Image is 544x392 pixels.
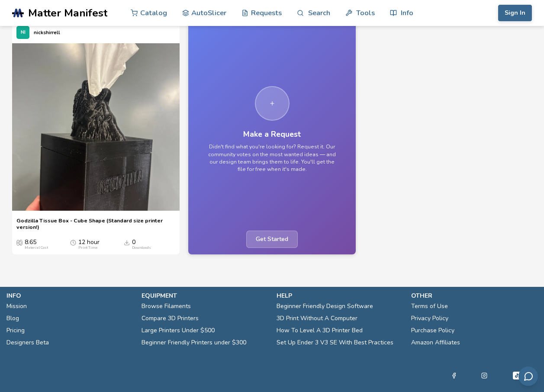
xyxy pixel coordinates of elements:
[78,246,97,250] div: Print Time
[78,239,100,250] div: 12 hour
[188,22,356,254] a: Make a RequestDidn't find what you're looking for? Request it. Our community votes on the most wa...
[277,312,357,325] a: 3D Print Without A Computer
[411,325,454,337] a: Purchase Policy
[70,239,76,246] span: Average Print Time
[411,300,448,312] a: Terms of Use
[277,291,403,300] p: help
[481,370,487,381] a: Instagram
[207,143,337,173] p: Didn't find what you're looking for? Request it. Our community votes on the most wanted ideas — a...
[246,231,298,247] span: Get Started
[142,291,268,300] p: equipment
[28,7,107,19] span: Matter Manifest
[6,312,19,325] a: Blog
[277,300,373,312] a: Beginner Friendly Design Software
[6,291,133,300] p: info
[6,300,27,312] a: Mission
[451,370,457,381] a: Facebook
[6,325,25,337] a: Pricing
[6,337,49,349] a: Designers Beta
[25,239,48,250] div: 8.65
[411,291,538,300] p: other
[277,337,393,349] a: Set Up Ender 3 V3 SE With Best Practices
[498,5,532,21] button: Sign In
[132,239,151,250] div: 0
[142,325,215,337] a: Large Printers Under $500
[411,312,448,325] a: Privacy Policy
[142,312,199,325] a: Compare 3D Printers
[16,217,175,230] a: Godzilla Tissue Box - Cube Shape (Standard size printer version!)
[277,325,363,337] a: How To Level A 3D Printer Bed
[25,246,48,250] div: Material Cost
[132,246,151,250] div: Downloads
[518,366,538,386] button: Send feedback via email
[243,130,301,139] h3: Make a Request
[142,300,191,312] a: Browse Filaments
[142,337,246,349] a: Beginner Friendly Printers under $300
[21,30,26,35] span: NI
[124,239,130,246] span: Downloads
[34,28,60,37] p: nickshirrell
[16,239,23,246] span: Average Cost
[512,370,522,381] a: Tiktok
[411,337,460,349] a: Amazon Affiliates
